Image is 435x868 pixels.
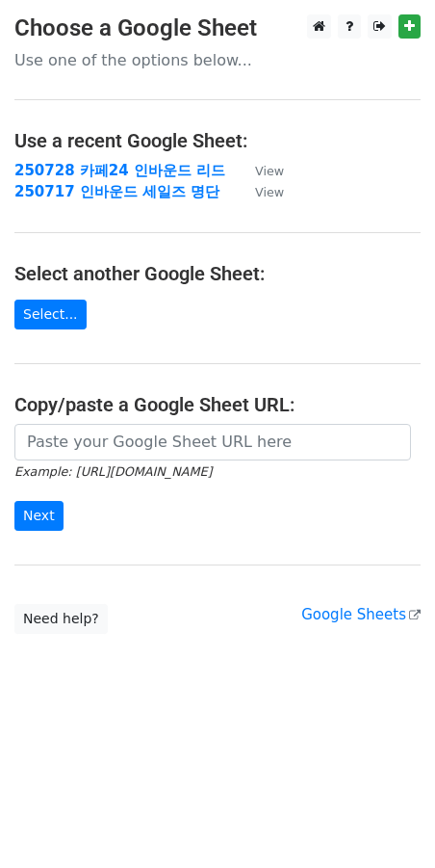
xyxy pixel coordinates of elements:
[14,393,421,416] h4: Copy/paste a Google Sheet URL:
[14,501,64,531] input: Next
[14,162,225,179] a: 250728 카페24 인바운드 리드
[14,604,108,634] a: Need help?
[236,183,284,200] a: View
[339,776,435,868] iframe: Chat Widget
[14,14,421,42] h3: Choose a Google Sheet
[14,464,212,479] small: Example: [URL][DOMAIN_NAME]
[255,185,284,199] small: View
[14,300,87,329] a: Select...
[14,50,421,70] p: Use one of the options below...
[236,162,284,179] a: View
[14,129,421,152] h4: Use a recent Google Sheet:
[14,183,219,200] a: 250717 인바운드 세일즈 명단
[301,606,421,623] a: Google Sheets
[14,424,411,460] input: Paste your Google Sheet URL here
[255,164,284,178] small: View
[14,262,421,285] h4: Select another Google Sheet:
